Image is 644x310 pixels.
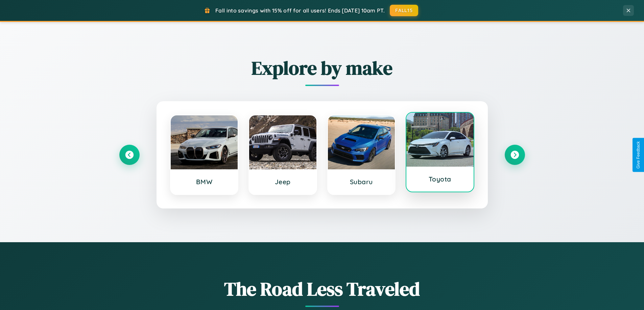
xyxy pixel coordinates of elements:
[256,178,310,186] h3: Jeep
[215,7,385,14] span: Fall into savings with 15% off for all users! Ends [DATE] 10am PT.
[390,5,418,16] button: FALL15
[335,178,388,186] h3: Subaru
[119,55,525,81] h2: Explore by make
[177,178,231,186] h3: BMW
[413,175,467,183] h3: Toyota
[119,276,525,302] h1: The Road Less Traveled
[636,141,641,169] div: Give Feedback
